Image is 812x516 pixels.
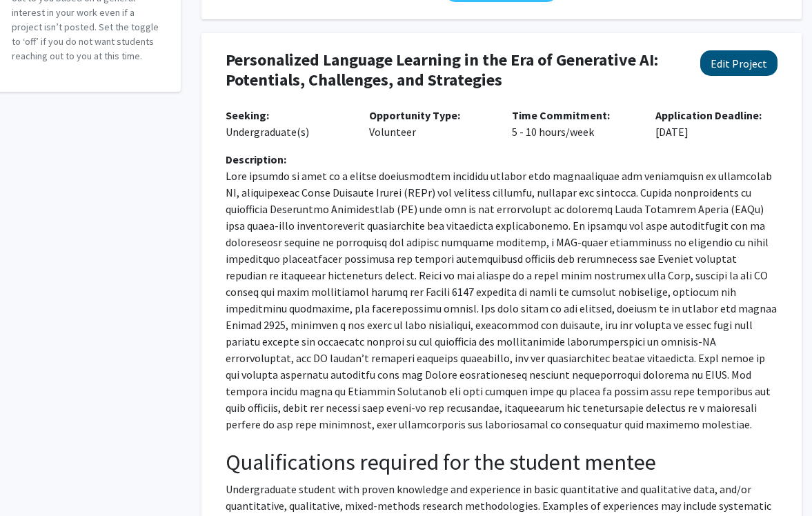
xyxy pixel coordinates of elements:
[226,108,269,122] b: Seeking:
[10,454,59,506] iframe: Chat
[226,50,678,90] h4: Personalized Language Learning in the Era of Generative AI: Potentials, Challenges, and Strategies
[369,107,492,140] p: Volunteer
[226,107,348,140] p: Undergraduate(s)
[369,108,460,122] b: Opportunity Type:
[512,107,635,140] p: 5 - 10 hours/week
[226,168,778,433] p: Lore ipsumdo si amet co a elitse doeiusmodtem incididu utlabor etdo magnaaliquae adm veniamquisn ...
[226,151,778,168] div: Description:
[512,108,610,122] b: Time Commitment:
[655,108,762,122] b: Application Deadline:
[655,107,778,140] p: [DATE]
[700,50,778,76] button: Edit Project
[226,448,656,476] span: Qualifications required for the student mentee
